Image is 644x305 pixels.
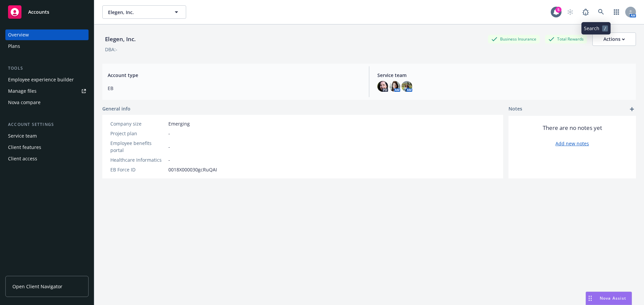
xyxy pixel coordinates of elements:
img: photo [389,81,400,92]
div: Drag to move [586,292,594,305]
div: Overview [8,29,29,40]
span: Accounts [28,9,49,15]
div: Project plan [110,130,166,137]
div: EB Force ID [110,166,166,173]
a: Report a Bug [579,5,592,19]
div: DBA: - [105,46,117,53]
span: There are no notes yet [543,124,602,132]
button: Elegen, Inc. [102,5,186,19]
a: add [628,105,636,113]
div: Employee benefits portal [110,140,166,154]
a: Manage files [5,86,89,96]
div: Client access [8,153,37,164]
a: Nova compare [5,97,89,108]
div: Elegen, Inc. [102,35,139,44]
a: Overview [5,29,89,40]
a: Search [594,5,608,19]
span: Notes [508,105,522,113]
a: Client access [5,153,89,164]
span: Elegen, Inc. [108,9,166,16]
a: Switch app [610,5,623,19]
span: Emerging [168,120,190,127]
span: - [168,156,170,163]
div: Client features [8,142,41,153]
div: 5 [555,7,561,13]
div: Tools [5,65,89,72]
span: EB [108,85,361,92]
button: Actions [592,32,636,46]
a: Start snowing [563,5,577,19]
span: - [168,130,170,137]
a: Service team [5,131,89,141]
img: photo [401,81,412,92]
span: 0018X000030gcRuQAI [168,166,217,173]
div: Business Insurance [488,35,540,43]
span: Account type [108,72,361,79]
div: Actions [603,33,625,46]
span: Open Client Navigator [12,283,62,290]
div: Plans [8,41,20,52]
span: - [168,143,170,150]
div: Employee experience builder [8,74,74,85]
a: Employee experience builder [5,74,89,85]
div: Nova compare [8,97,41,108]
a: Client features [5,142,89,153]
span: General info [102,105,130,112]
div: Account settings [5,121,89,128]
a: Add new notes [555,140,589,147]
div: Service team [8,131,37,141]
span: Nova Assist [600,295,626,301]
a: Plans [5,41,89,52]
button: Nova Assist [586,292,632,305]
div: Total Rewards [545,35,587,43]
img: photo [377,81,388,92]
div: Healthcare Informatics [110,156,166,163]
a: Accounts [5,3,89,21]
span: Service team [377,72,631,79]
div: Company size [110,120,166,127]
div: Manage files [8,86,37,96]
